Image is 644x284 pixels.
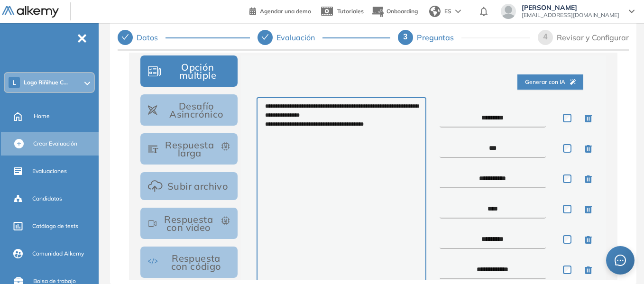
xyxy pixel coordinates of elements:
[517,74,583,90] button: Generar con IA
[137,30,166,45] div: Datos
[32,194,62,203] span: Candidatos
[140,172,238,200] button: Subir archivo
[249,5,311,16] a: Agendar una demo
[557,30,629,45] div: Revisar y Configurar
[32,249,84,258] span: Comunidad Alkemy
[444,7,451,16] span: ES
[34,112,50,120] span: Home
[140,208,238,239] button: Respuesta con video
[24,79,68,86] span: Lago Riñihue C...
[522,11,619,19] span: [EMAIL_ADDRESS][DOMAIN_NAME]
[386,8,418,15] span: Onboarding
[525,78,576,87] span: Generar con IA
[429,6,441,17] img: world
[543,33,548,41] span: 4
[118,30,250,45] div: Datos
[398,30,530,45] div: 3Preguntas
[2,6,59,18] img: Logo
[121,33,129,41] span: check
[32,167,67,175] span: Evaluaciones
[538,30,629,45] div: 4Revisar y Configurar
[276,30,322,45] div: Evaluación
[522,4,619,11] span: [PERSON_NAME]
[140,133,238,165] button: Respuesta larga
[260,8,311,15] span: Agendar una demo
[12,79,16,86] span: L
[455,9,461,13] img: arrow
[417,30,461,45] div: Preguntas
[33,139,77,148] span: Crear Evaluación
[615,255,626,266] span: message
[261,33,269,41] span: check
[337,8,364,15] span: Tutoriales
[140,94,238,126] button: Desafío Asincrónico
[32,222,78,230] span: Catálogo de tests
[258,30,390,45] div: Evaluación
[140,55,238,87] button: Opción múltiple
[140,247,238,278] button: Respuesta con código
[371,1,418,22] button: Onboarding
[403,33,407,41] span: 3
